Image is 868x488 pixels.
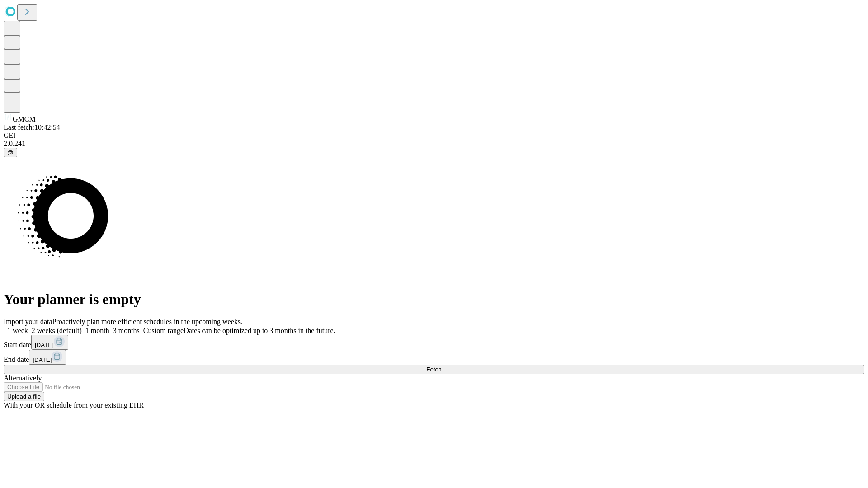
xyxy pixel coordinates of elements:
[31,335,68,350] button: [DATE]
[4,148,17,157] button: @
[33,357,52,363] span: [DATE]
[4,140,864,148] div: 2.0.241
[35,342,54,348] span: [DATE]
[4,401,144,409] span: With your OR schedule from your existing EHR
[4,374,42,382] span: Alternatively
[113,327,140,334] span: 3 months
[7,327,28,334] span: 1 week
[4,131,864,140] div: GEI
[4,335,864,350] div: Start date
[426,366,441,373] span: Fetch
[13,115,36,123] span: GMCM
[184,327,335,334] span: Dates can be optimized up to 3 months in the future.
[4,318,52,325] span: Import your data
[7,149,14,156] span: @
[4,392,44,401] button: Upload a file
[32,327,82,334] span: 2 weeks (default)
[4,123,60,131] span: Last fetch: 10:42:54
[29,350,66,365] button: [DATE]
[85,327,109,334] span: 1 month
[52,318,242,325] span: Proactively plan more efficient schedules in the upcoming weeks.
[4,291,864,308] h1: Your planner is empty
[4,365,864,374] button: Fetch
[4,350,864,365] div: End date
[143,327,184,334] span: Custom range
